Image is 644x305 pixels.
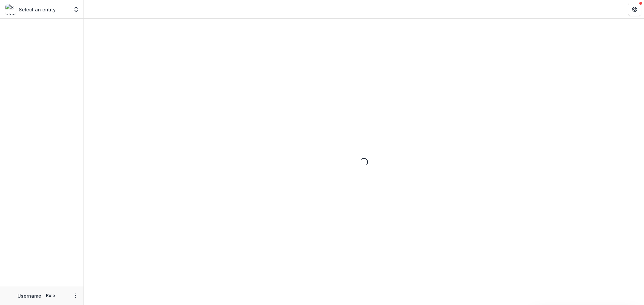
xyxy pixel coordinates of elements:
img: Select an entity [5,4,16,15]
p: Role [44,293,57,299]
button: Open entity switcher [71,3,81,16]
button: Get Help [628,3,641,16]
p: Username [17,292,41,299]
button: More [71,292,79,300]
p: Select an entity [19,6,56,13]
